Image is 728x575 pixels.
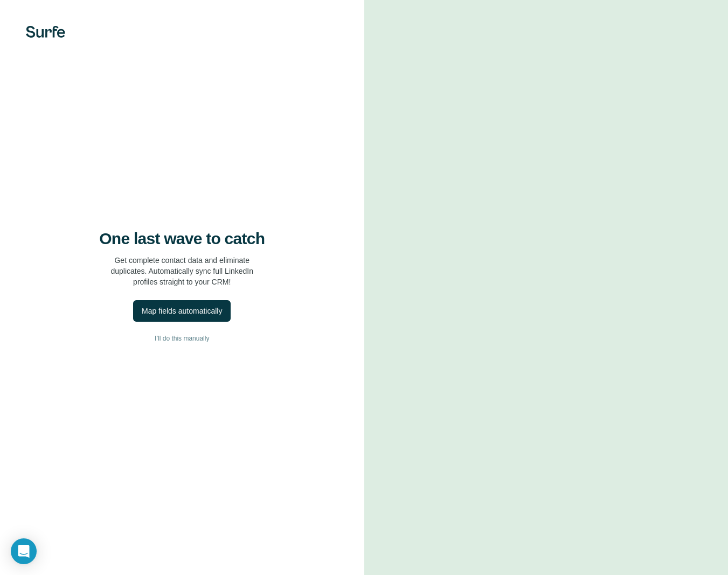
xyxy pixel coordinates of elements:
[26,26,65,38] img: Surfe's logo
[110,255,253,287] p: Get complete contact data and eliminate duplicates. Automatically sync full LinkedIn profiles str...
[155,334,209,343] span: I’ll do this manually
[142,306,222,316] div: Map fields automatically
[99,229,265,248] h4: One last wave to catch
[22,330,343,347] button: I’ll do this manually
[133,300,231,322] button: Map fields automatically
[11,538,37,564] div: Open Intercom Messenger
